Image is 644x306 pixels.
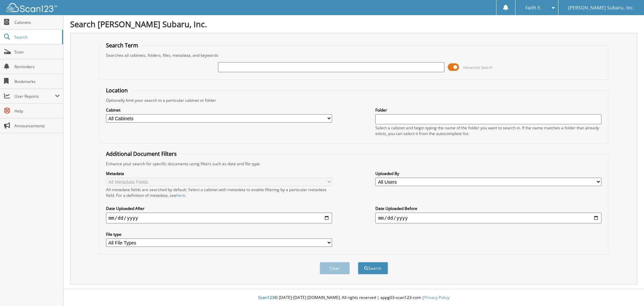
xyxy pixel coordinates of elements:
input: end [375,213,601,223]
div: © [DATE]-[DATE] [DOMAIN_NAME]. All rights reserved | appg03-scan123-com | [63,290,644,306]
div: All metadata fields are searched by default. Select a cabinet with metadata to enable filtering b... [106,187,332,198]
label: Folder [375,107,601,113]
input: start [106,213,332,223]
label: Date Uploaded After [106,206,332,211]
span: Reminders [14,64,60,70]
a: here [176,192,185,198]
span: [PERSON_NAME] Subaru, Inc. [568,6,634,10]
div: Select a cabinet and begin typing the name of the folder you want to search in. If the name match... [375,125,601,136]
label: Cabinet [106,107,332,113]
div: Enhance your search for specific documents using filters such as date and file type. [103,161,605,167]
button: Clear [320,262,350,274]
span: Bookmarks [14,79,60,84]
span: Advanced Search [463,65,493,70]
label: Metadata [106,171,332,176]
a: Privacy Policy [424,295,449,300]
span: Announcements [14,123,60,129]
span: Search [14,34,59,40]
span: Cabinets [14,19,60,25]
label: Date Uploaded Before [375,206,601,211]
legend: Location [103,87,131,94]
h1: Search [PERSON_NAME] Subaru, Inc. [70,18,637,30]
button: Search [358,262,388,274]
span: Scan123 [258,295,274,300]
legend: Search Term [103,42,142,49]
label: Uploaded By [375,171,601,176]
span: Scan [14,49,60,55]
legend: Additional Document Filters [103,150,180,158]
label: File type [106,231,332,237]
div: Optionally limit your search to a particular cabinet or folder [103,97,605,103]
div: Searches all cabinets, folders, files, metadata, and keywords [103,52,605,58]
img: scan123-logo-white.svg [7,3,57,12]
iframe: Chat Widget [610,274,644,306]
span: Help [14,108,60,114]
span: Faith E. [525,6,542,10]
span: User Reports [14,93,55,99]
